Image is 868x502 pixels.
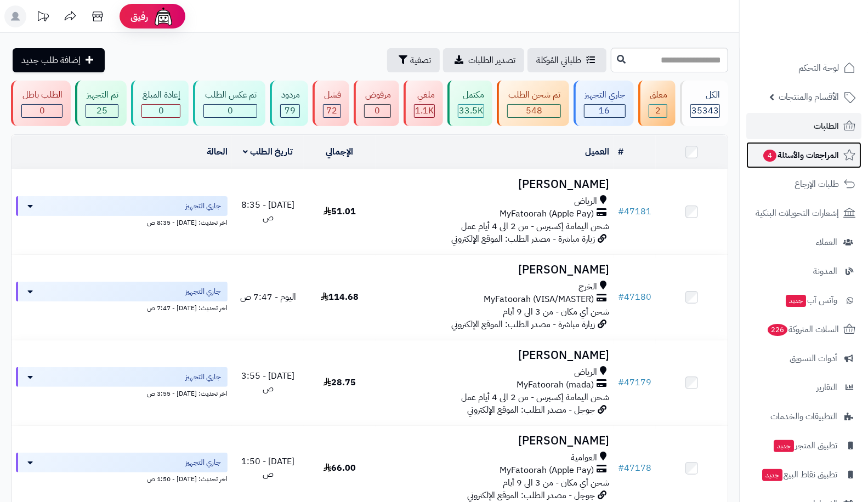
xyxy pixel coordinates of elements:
[526,104,542,117] span: 548
[459,104,483,117] span: 33.5K
[571,452,597,464] span: العوامية
[310,81,351,126] a: فشل 72
[185,372,221,383] span: جاري التجهيز
[746,461,861,488] a: تطبيق نقاط البيعجديد
[793,31,858,54] img: logo-2.png
[618,376,624,389] span: #
[779,89,839,105] span: الأقسام والمنتجات
[16,472,228,484] div: اخر تحديث: [DATE] - 1:50 ص
[507,89,560,101] div: تم شحن الطلب
[380,178,610,191] h3: [PERSON_NAME]
[207,145,228,158] a: الحالة
[746,258,861,284] a: المدونة
[618,145,623,158] a: #
[39,104,45,117] span: 0
[29,5,56,30] a: تحديثات المنصة
[746,345,861,372] a: أدوات التسويق
[690,89,720,101] div: الكل
[458,89,484,101] div: مكتمل
[458,105,484,117] div: 33453
[527,48,606,72] a: طلباتي المُوكلة
[191,81,267,126] a: تم عكس الطلب 0
[767,322,839,337] span: السلات المتروكة
[16,301,228,313] div: اخر تحديث: [DATE] - 7:47 ص
[467,489,595,502] span: جوجل - مصدر الطلب: الموقع الإلكتروني
[387,48,440,72] button: تصفية
[467,403,595,417] span: جوجل - مصدر الطلب: الموقع الإلكتروني
[746,200,861,226] a: إشعارات التحويلات البنكية
[746,432,861,459] a: تطبيق المتجرجديد
[571,81,636,126] a: جاري التجهيز 16
[324,376,356,389] span: 28.75
[365,105,390,117] div: 0
[228,104,233,117] span: 0
[574,195,597,208] span: الرياض
[762,469,782,481] span: جديد
[142,105,180,117] div: 0
[97,104,107,117] span: 25
[380,349,610,362] h3: [PERSON_NAME]
[204,105,256,117] div: 0
[746,113,861,139] a: الطلبات
[461,220,609,233] span: شحن اليمامة إكسبرس - من 2 الى 4 أيام عمل
[585,145,609,158] a: العميل
[574,366,597,379] span: الرياض
[578,281,597,293] span: الخرج
[451,318,595,331] span: زيارة مباشرة - مصدر الطلب: الموقع الإلكتروني
[678,81,730,126] a: الكل35343
[503,476,609,489] span: شحن أي مكان - من 3 الى 9 أيام
[618,376,651,389] a: #47179
[451,232,595,246] span: زيارة مباشرة - مصدر الطلب: الموقع الإلكتروني
[814,118,839,134] span: الطلبات
[401,81,445,126] a: ملغي 1.1K
[618,461,651,475] a: #47178
[649,89,667,101] div: معلق
[618,205,651,218] a: #47181
[762,147,839,163] span: المراجعات والأسئلة
[323,89,341,101] div: فشل
[443,48,524,72] a: تصدير الطلبات
[415,105,434,117] div: 1148
[285,104,296,117] span: 79
[585,105,625,117] div: 16
[618,290,624,304] span: #
[756,206,839,221] span: إشعارات التحويلات البنكية
[414,89,435,101] div: ملغي
[495,81,571,126] a: تم شحن الطلب 548
[9,81,73,126] a: الطلب باطل 0
[649,105,667,117] div: 2
[768,324,787,336] span: 226
[351,81,401,126] a: مرفوض 0
[816,380,837,395] span: التقارير
[746,171,861,197] a: طلبات الإرجاع
[655,104,661,117] span: 2
[746,316,861,343] a: السلات المتروكة226
[746,287,861,313] a: وآتس آبجديد
[13,48,105,72] a: إضافة طلب جديد
[786,295,806,307] span: جديد
[203,89,257,101] div: تم عكس الطلب
[536,54,581,67] span: طلباتي المُوكلة
[790,351,837,366] span: أدوات التسويق
[763,150,776,162] span: 4
[774,440,794,452] span: جديد
[746,229,861,255] a: العملاء
[185,457,221,468] span: جاري التجهيز
[129,81,191,126] a: إعادة المبلغ 0
[798,60,839,76] span: لوحة التحكم
[380,264,610,276] h3: [PERSON_NAME]
[158,104,164,117] span: 0
[746,374,861,401] a: التقارير
[326,104,337,117] span: 72
[785,293,837,308] span: وآتس آب
[73,81,129,126] a: تم التجهيز 25
[415,104,434,117] span: 1.1K
[364,89,391,101] div: مرفوض
[243,145,293,158] a: تاريخ الطلب
[746,55,861,81] a: لوحة التحكم
[22,105,62,117] div: 0
[500,208,594,220] span: MyFatoorah (Apple Pay)
[380,435,610,447] h3: [PERSON_NAME]
[468,54,515,67] span: تصدير الطلبات
[21,89,63,101] div: الطلب باطل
